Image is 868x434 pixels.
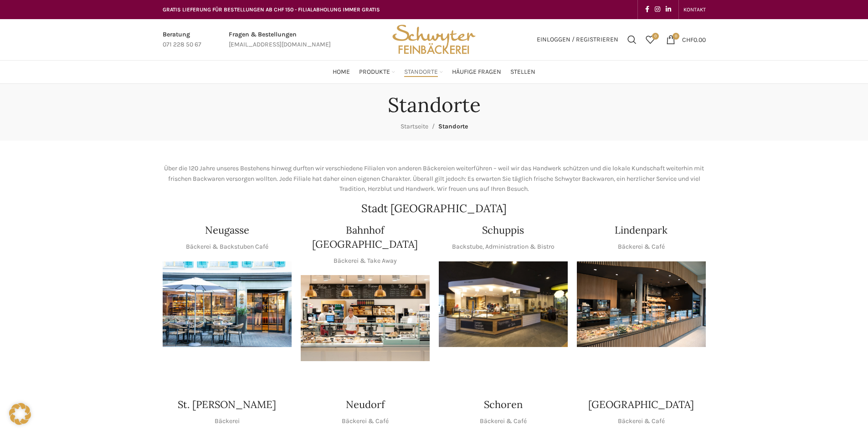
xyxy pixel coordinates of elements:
h4: Schuppis [482,223,524,237]
p: Backstube, Administration & Bistro [452,242,555,252]
p: Bäckerei & Café [342,416,389,426]
a: Infobox link [163,30,201,50]
div: Secondary navigation [679,0,710,19]
a: 0 CHF0.00 [662,31,710,49]
span: Standorte [404,68,438,77]
p: Bäckerei & Café [480,416,527,426]
h4: St. [PERSON_NAME] [178,398,276,412]
a: Häufige Fragen [452,63,501,81]
h4: Bahnhof [GEOGRAPHIC_DATA] [301,223,430,251]
bdi: 0.00 [682,36,706,43]
span: KONTAKT [683,6,706,13]
a: Site logo [389,35,478,43]
h4: Neugasse [205,223,249,237]
a: Instagram social link [652,3,663,16]
img: 150130-Schwyter-013 [439,261,568,347]
a: KONTAKT [683,0,706,19]
a: Standorte [404,63,443,81]
img: Bahnhof St. Gallen [301,275,430,361]
h4: Neudorf [346,398,385,412]
h4: Lindenpark [615,223,668,237]
p: Bäckerei & Take Away [334,256,397,266]
span: Home [333,68,350,77]
a: Einloggen / Registrieren [532,31,623,49]
span: Häufige Fragen [452,68,501,77]
span: Produkte [359,68,390,77]
a: Linkedin social link [663,3,674,16]
p: Bäckerei & Café [618,416,665,426]
span: Stellen [510,68,535,77]
div: Main navigation [158,63,710,81]
a: Suchen [623,31,641,49]
span: Standorte [438,123,468,130]
div: Meine Wunschliste [641,31,659,49]
p: Bäckerei [215,416,240,426]
h4: Schoren [484,398,523,412]
img: Neugasse [163,261,292,347]
a: Produkte [359,63,395,81]
h4: [GEOGRAPHIC_DATA] [588,398,694,412]
p: Über die 120 Jahre unseres Bestehens hinweg durften wir verschiedene Filialen von anderen Bäckere... [163,163,706,194]
a: Facebook social link [642,3,652,16]
h2: Stadt [GEOGRAPHIC_DATA] [163,203,706,214]
span: 0 [673,33,679,40]
p: Bäckerei & Café [618,242,665,252]
p: Bäckerei & Backstuben Café [186,242,268,252]
a: Infobox link [229,30,331,50]
span: CHF [682,36,693,43]
a: Home [333,63,350,81]
h1: Standorte [388,93,481,117]
a: Startseite [401,123,428,130]
img: 017-e1571925257345 [577,261,706,347]
span: GRATIS LIEFERUNG FÜR BESTELLUNGEN AB CHF 150 - FILIALABHOLUNG IMMER GRATIS [163,6,380,13]
a: Stellen [510,63,535,81]
a: 0 [641,31,659,49]
span: 0 [652,33,659,40]
img: Bäckerei Schwyter [389,19,478,60]
span: Einloggen / Registrieren [537,36,618,43]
